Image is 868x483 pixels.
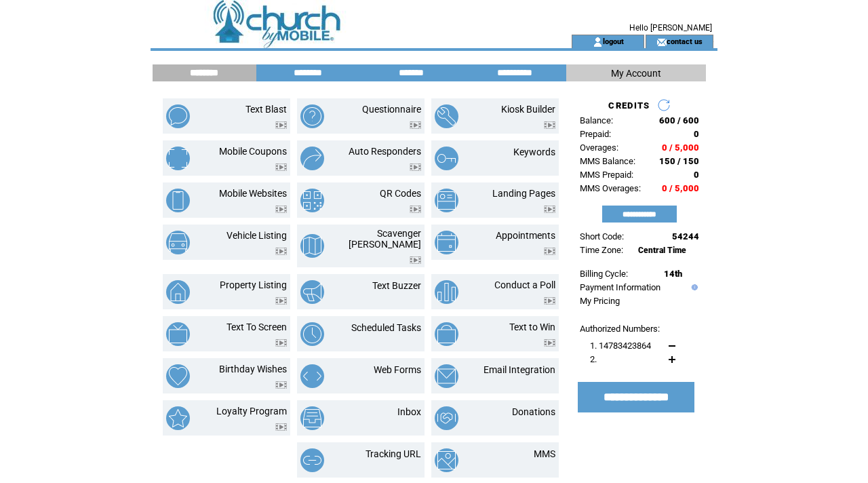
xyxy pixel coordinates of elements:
a: Auto Responders [349,146,421,157]
a: Loyalty Program [216,406,287,417]
a: MMS [534,448,555,459]
img: video.png [275,339,287,347]
img: auto-responders.png [300,147,324,170]
img: vehicle-listing.png [166,231,190,254]
img: text-to-screen.png [166,322,190,346]
a: Text Blast [245,104,287,115]
img: kiosk-builder.png [435,104,458,128]
img: video.png [275,381,287,389]
span: 0 / 5,000 [662,142,699,153]
span: 54244 [672,231,699,241]
img: landing-pages.png [435,189,458,212]
a: logout [603,37,624,45]
img: help.gif [688,284,698,290]
img: video.png [410,256,421,264]
img: video.png [275,297,287,305]
img: property-listing.png [166,280,190,304]
span: MMS Overages: [580,183,641,193]
img: text-to-win.png [435,322,458,346]
a: Kiosk Builder [501,104,555,115]
img: email-integration.png [435,364,458,388]
a: Keywords [513,147,555,157]
span: Central Time [638,246,686,255]
a: Text Buzzer [372,280,421,291]
img: tracking-url.png [300,448,324,472]
img: video.png [410,163,421,171]
span: Overages: [580,142,618,153]
span: 0 [694,170,699,180]
span: 150 / 150 [659,156,699,166]
span: 0 [694,129,699,139]
a: Appointments [496,230,555,241]
img: qr-codes.png [300,189,324,212]
img: donations.png [435,406,458,430]
img: video.png [544,297,555,305]
img: video.png [544,121,555,129]
img: video.png [275,163,287,171]
img: keywords.png [435,147,458,170]
img: video.png [544,206,555,213]
img: mobile-coupons.png [166,147,190,170]
a: Text to Win [509,322,555,332]
img: contact_us_icon.gif [656,37,667,47]
img: birthday-wishes.png [166,364,190,388]
img: web-forms.png [300,364,324,388]
img: text-buzzer.png [300,280,324,304]
span: My Account [611,68,661,79]
img: mobile-websites.png [166,189,190,212]
a: Scheduled Tasks [351,322,421,333]
span: CREDITS [608,100,650,111]
span: 14th [664,269,682,279]
span: Balance: [580,115,613,125]
img: mms.png [435,448,458,472]
a: Vehicle Listing [226,230,287,241]
span: Prepaid: [580,129,611,139]
span: Time Zone: [580,245,623,255]
img: questionnaire.png [300,104,324,128]
img: video.png [275,248,287,255]
span: Billing Cycle: [580,269,628,279]
span: 1. 14783423864 [590,341,651,351]
img: video.png [410,206,421,213]
img: conduct-a-poll.png [435,280,458,304]
a: Birthday Wishes [219,364,287,374]
a: Payment Information [580,282,660,292]
img: loyalty-program.png [166,406,190,430]
img: video.png [275,121,287,129]
img: text-blast.png [166,104,190,128]
img: appointments.png [435,231,458,254]
img: video.png [544,248,555,255]
a: Web Forms [374,364,421,375]
a: Email Integration [484,364,555,375]
a: My Pricing [580,296,620,306]
span: MMS Prepaid: [580,170,633,180]
span: Authorized Numbers: [580,324,660,334]
span: 600 / 600 [659,115,699,125]
span: 2. [590,354,597,364]
a: Mobile Coupons [219,146,287,157]
a: Donations [512,406,555,417]
a: Tracking URL [366,448,421,459]
img: account_icon.gif [593,37,603,47]
a: Conduct a Poll [494,279,555,290]
img: video.png [544,339,555,347]
img: video.png [275,423,287,431]
img: scheduled-tasks.png [300,322,324,346]
img: inbox.png [300,406,324,430]
img: scavenger-hunt.png [300,234,324,258]
span: MMS Balance: [580,156,635,166]
a: Questionnaire [362,104,421,115]
a: Text To Screen [226,322,287,332]
a: contact us [667,37,703,45]
span: Hello [PERSON_NAME] [629,23,712,33]
a: Inbox [397,406,421,417]
a: QR Codes [380,188,421,199]
a: Scavenger [PERSON_NAME] [349,228,421,250]
img: video.png [275,206,287,213]
a: Landing Pages [492,188,555,199]
span: Short Code: [580,231,624,241]
img: video.png [410,121,421,129]
a: Mobile Websites [219,188,287,199]
a: Property Listing [220,279,287,290]
span: 0 / 5,000 [662,183,699,193]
